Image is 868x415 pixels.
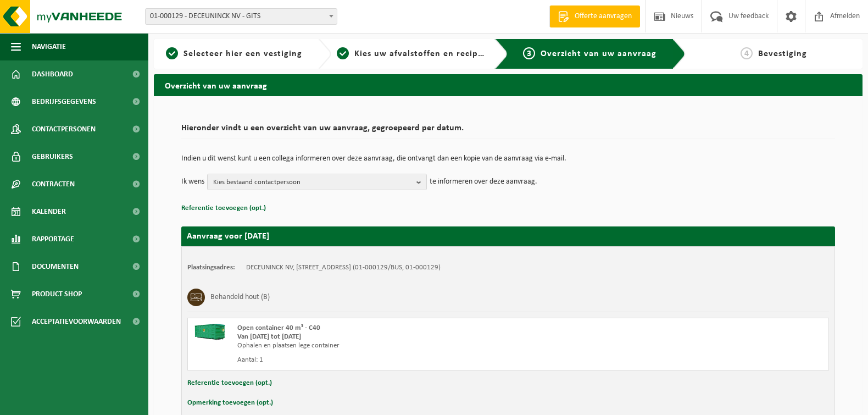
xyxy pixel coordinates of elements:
[32,60,73,88] span: Dashboard
[187,264,235,271] strong: Plaatsingsadres:
[32,225,74,253] span: Rapportage
[337,47,487,60] a: 2Kies uw afvalstoffen en recipiënten
[145,8,337,25] span: 01-000129 - DECEUNINCK NV - GITS
[154,74,863,96] h2: Overzicht van uw aanvraag
[523,47,535,59] span: 3
[337,47,349,59] span: 2
[181,174,204,190] p: Ik wens
[237,341,552,350] div: Ophalen en plaatsen lege container
[32,115,96,143] span: Contactpersonen
[181,124,835,139] h2: Hieronder vindt u een overzicht van uw aanvraag, gegroepeerd per datum.
[430,174,537,190] p: te informeren over deze aanvraag.
[32,253,79,280] span: Documenten
[193,324,226,340] img: HK-XC-40-GN-00.png
[181,201,266,215] button: Referentie toevoegen (opt.)
[187,376,272,390] button: Referentie toevoegen (opt.)
[181,155,835,163] p: Indien u dit wenst kunt u een collega informeren over deze aanvraag, die ontvangt dan een kopie v...
[187,396,273,410] button: Opmerking toevoegen (opt.)
[758,49,807,58] span: Bevestiging
[354,49,505,58] span: Kies uw afvalstoffen en recipiënten
[32,170,75,198] span: Contracten
[237,356,552,364] div: Aantal: 1
[32,198,66,225] span: Kalender
[210,289,270,306] h3: Behandeld hout (B)
[32,33,66,60] span: Navigatie
[166,47,178,59] span: 1
[741,47,753,59] span: 4
[541,49,656,58] span: Overzicht van uw aanvraag
[32,88,96,115] span: Bedrijfsgegevens
[246,263,441,272] td: DECEUNINCK NV, [STREET_ADDRESS] (01-000129/BUS, 01-000129)
[237,324,320,331] span: Open container 40 m³ - C40
[146,9,337,24] span: 01-000129 - DECEUNINCK NV - GITS
[207,174,427,190] button: Kies bestaand contactpersoon
[32,308,121,335] span: Acceptatievoorwaarden
[187,232,269,241] strong: Aanvraag voor [DATE]
[549,5,640,27] a: Offerte aanvragen
[237,333,301,340] strong: Van [DATE] tot [DATE]
[159,47,309,60] a: 1Selecteer hier een vestiging
[213,174,412,191] span: Kies bestaand contactpersoon
[183,49,302,58] span: Selecteer hier een vestiging
[572,11,635,22] span: Offerte aanvragen
[32,143,73,170] span: Gebruikers
[32,280,82,308] span: Product Shop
